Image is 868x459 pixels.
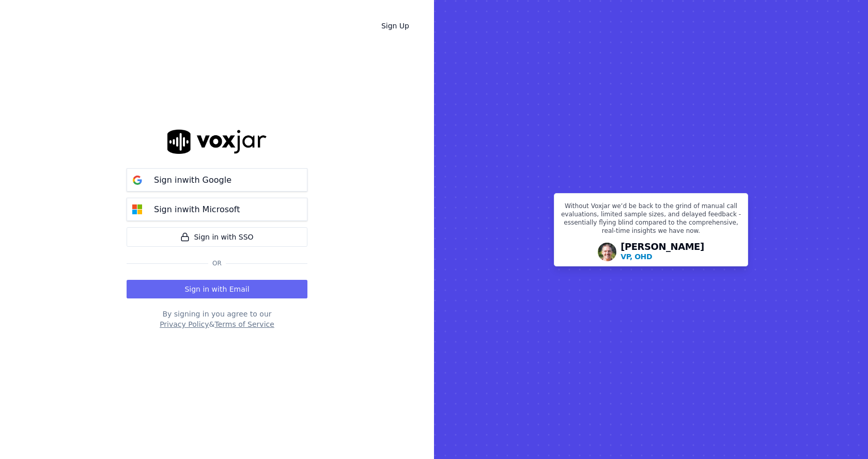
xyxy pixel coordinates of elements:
p: Without Voxjar we’d be back to the grind of manual call evaluations, limited sample sizes, and de... [561,202,741,239]
p: Sign in with Microsoft [154,203,240,216]
p: Sign in with Google [154,174,231,186]
img: Avatar [598,243,616,261]
button: Terms of Service [214,319,274,329]
button: Sign inwith Microsoft [127,198,307,221]
img: google Sign in button [127,170,148,191]
button: Sign inwith Google [127,168,307,192]
span: Or [208,259,226,267]
img: logo [167,130,267,154]
button: Sign in with Email [127,280,307,298]
img: microsoft Sign in button [127,199,148,220]
a: Sign Up [373,17,417,35]
div: [PERSON_NAME] [621,242,704,262]
div: By signing in you agree to our & [127,309,307,329]
p: VP, OHD [621,251,652,262]
a: Sign in with SSO [127,227,307,247]
button: Privacy Policy [160,319,209,329]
